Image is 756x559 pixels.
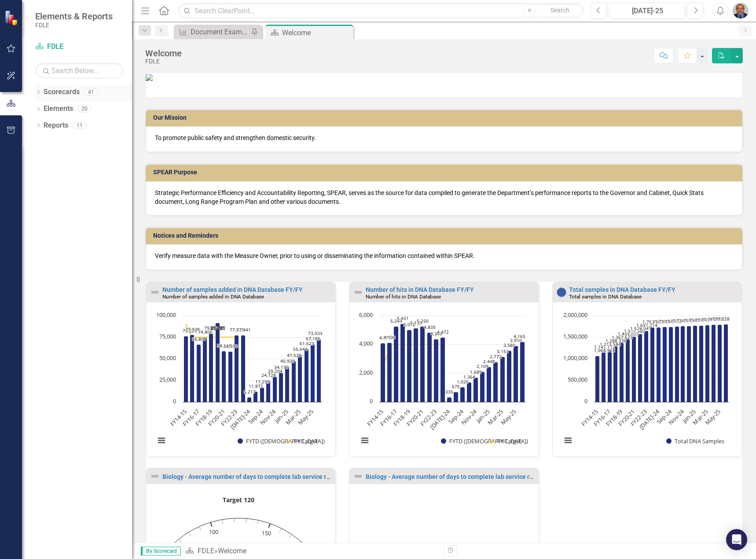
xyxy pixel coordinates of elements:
text: 11,872 [249,383,263,389]
div: Double-Click to Edit [349,282,539,456]
a: Elements [44,104,73,114]
path: Feb-25, 47,528. FYTD (Sum). [292,360,296,402]
path: Feb-25, 1,774,758. Total DNA Samples. [699,325,704,402]
a: Total samples in DNA Database FY/FY [569,286,675,293]
text: 4,130 [384,334,396,340]
text: 100 [209,528,218,536]
div: 20 [77,105,92,113]
text: 77,938 [185,326,200,332]
text: 55,044 [293,346,308,352]
path: FY20-21, 5,250. FYTD (Sum). [420,326,425,402]
a: Reports [44,121,68,131]
input: Search Below... [35,63,123,78]
text: 1,774,758 [691,317,712,323]
text: 91,561 [211,325,225,331]
small: Number of hits in DNA Database [366,294,441,300]
path: Sep-24, 1,744,882. Total DNA Samples. [669,327,673,402]
path: Dec-24, 2,109. FYTD (Sum). [480,371,485,402]
small: Total samples in DNA Database [569,294,642,300]
path: FY15-16, 1,147,172. Total DNA Samples. [602,352,606,402]
img: Informational Data [556,287,567,298]
path: Nov-24, 1,689. FYTD (Sum). [473,377,478,402]
path: FY21-22, 4,835. FYTD (Sum). [427,332,432,402]
button: Show Total DNA Samples [666,437,725,445]
text: 4,349 [430,331,442,337]
text: 3,910 [510,337,522,343]
path: FY18-19, 5,012. FYTD (Sum). [407,330,412,402]
text: 0 [370,397,373,405]
text: 50,000 [159,354,176,362]
text: 1,732,847 [649,319,670,325]
img: Not Defined [353,287,363,298]
path: FY19-20, 5,138. FYTD (Sum). [414,328,418,402]
div: 41 [84,88,98,96]
text: Mar-25 [691,408,710,426]
path: FY23-24, 1,727,962. Total DNA Samples. [650,327,655,402]
text: 500,000 [568,375,587,383]
path: Jan-25, 1,768,176. Total DNA Samples. [693,325,697,402]
button: Show FY Target [285,437,319,445]
text: 77,429 [230,327,244,333]
text: Nov-24 [459,407,478,426]
path: Jul-24, 335. FYTD (Sum). [447,397,452,402]
text: 1,689 [470,369,482,375]
text: 58,898 [217,342,231,349]
path: FY20-21, 1,517,580. Total DNA Samples. [632,336,636,402]
path: Jul-24, 1,732,847. Total DNA Samples. [657,327,661,402]
text: 47,528 [287,352,301,358]
text: 1,213,584 [600,341,621,347]
div: Double-Click to Edit [552,282,742,456]
text: 0 [173,397,176,405]
img: ClearPoint Strategy [4,10,20,26]
text: 3,580 [503,342,515,348]
path: FY17-18, 5,431. FYTD (Sum). [400,324,405,402]
path: Nov-24, 29,204. FYTD (Sum). [273,376,277,402]
text: FY14-15 [169,408,188,427]
text: Mar-25 [486,408,504,426]
path: Mar-25, 3,153. FYTD (Sum). [500,357,505,402]
path: FY22-23, 77,429. FYTD (Sum). [235,335,239,402]
text: 1,000,000 [563,354,587,362]
path: Aug-24, 1,739,463. Total DNA Samples. [663,327,667,402]
path: FY21-22, 58,590. FYTD (Sum). [228,351,233,402]
text: 1,768,176 [685,317,706,323]
text: 0 [584,397,587,405]
text: 1,761,441 [679,317,700,324]
text: 675 [452,383,460,390]
a: Document Examination Landing Updater [176,26,249,37]
text: Sep-24 [246,407,265,426]
path: FY14-15, 4,072. FYTD (Sum). [381,343,385,402]
text: 58,590 [224,343,238,349]
text: 4,835 [424,324,436,330]
text: 2,772 [490,353,502,360]
path: FY18-19, 79,426. FYTD (Sum). [209,333,213,402]
path: FY15-16, 77,938. FYTD (Sum). [190,335,195,402]
a: FDLE [198,547,214,555]
text: May-25 [296,408,315,427]
text: 1,727,962 [642,319,664,325]
h3: Our Mission [153,114,738,121]
img: SPEAR_4_with%20FDLE%20New%20Logo_2.jpg [146,74,153,81]
input: Search ClearPoint... [178,3,584,18]
text: 1,756,499 [673,317,694,324]
path: FY22-23, 1,651,214. Total DNA Samples. [644,331,649,402]
text: FY20-21 [617,408,636,427]
text: 1,752,034 [667,318,688,324]
text: Jan-25 [680,408,698,425]
text: FY18-19 [604,408,624,427]
text: FY20-21 [206,408,226,427]
text: 29,204 [268,368,283,374]
h3: SPEAR Purpose [153,169,738,176]
text: FY22-23 [418,408,438,427]
path: FY22-23, 4,349. FYTD (Sum). [434,339,439,402]
path: Sep-24, 17,295. FYTD (Sum). [260,387,264,402]
text: 76,220 [183,327,197,334]
a: Biology - Average number of days to complete lab service requests FY/FY [366,473,570,480]
text: Nov-24 [258,407,277,426]
svg: Interactive chart [557,311,733,454]
a: Number of hits in DNA Database FY/FY [366,286,474,293]
span: Verify measure data with the Measure Owner, prior to using or disseminating the information conta... [155,252,475,259]
path: Jun-25, 73,033. FYTD (Sum). [317,338,321,402]
a: FDLE [35,42,123,52]
path: Jun-25, 4,165. FYTD (Sum). [520,342,525,402]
